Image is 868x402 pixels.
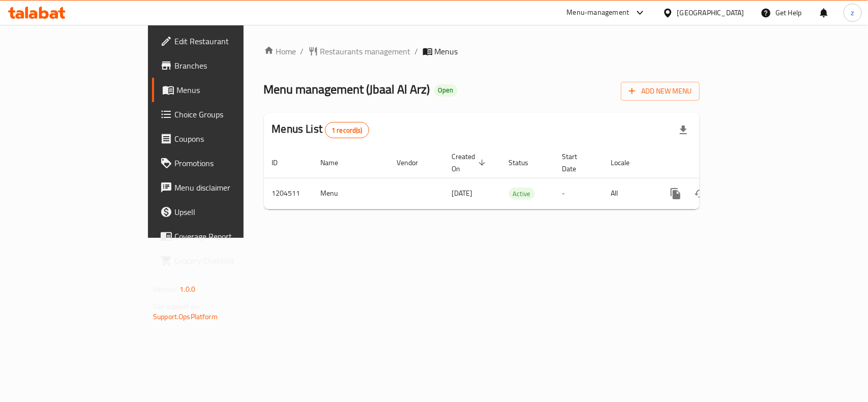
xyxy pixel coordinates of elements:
[152,102,293,127] a: Choice Groups
[321,157,352,169] span: Name
[152,200,293,224] a: Upsell
[152,29,293,53] a: Edit Restaurant
[320,45,411,57] span: Restaurants management
[452,150,489,175] span: Created On
[664,181,688,206] button: more
[152,127,293,151] a: Coupons
[621,82,700,101] button: Add New Menu
[554,178,603,209] td: -
[671,118,696,142] div: Export file
[272,157,291,169] span: ID
[174,35,285,47] span: Edit Restaurant
[174,59,285,72] span: Branches
[174,206,285,218] span: Upsell
[562,150,591,175] span: Start Date
[325,122,369,138] div: Total records count
[152,78,293,102] a: Menus
[152,151,293,175] a: Promotions
[179,283,195,296] span: 1.0.0
[688,181,712,206] button: Change Status
[174,255,285,267] span: Grocery Checklist
[397,157,432,169] span: Vendor
[152,224,293,249] a: Coverage Report
[434,86,458,95] span: Open
[851,7,854,18] span: z
[677,7,744,18] div: [GEOGRAPHIC_DATA]
[655,147,769,178] th: Actions
[152,53,293,78] a: Branches
[153,310,218,323] a: Support.OpsPlatform
[611,157,643,169] span: Locale
[509,157,542,169] span: Status
[174,108,285,120] span: Choice Groups
[264,147,769,209] table: enhanced table
[272,121,369,138] h2: Menus List
[325,126,369,135] span: 1 record(s)
[415,45,418,57] li: /
[603,178,655,209] td: All
[435,45,458,57] span: Menus
[509,188,535,200] span: Active
[264,78,430,101] span: Menu management ( Jbaal Al Arz )
[264,45,700,57] nav: breadcrumb
[174,157,285,169] span: Promotions
[452,187,473,200] span: [DATE]
[174,230,285,242] span: Coverage Report
[567,7,630,19] div: Menu-management
[174,181,285,194] span: Menu disclaimer
[313,178,389,209] td: Menu
[174,133,285,145] span: Coupons
[434,84,458,97] div: Open
[153,283,178,296] span: Version:
[301,45,304,57] li: /
[176,84,285,96] span: Menus
[153,300,200,313] span: Get support on:
[152,249,293,273] a: Grocery Checklist
[308,45,411,57] a: Restaurants management
[152,175,293,200] a: Menu disclaimer
[629,85,692,98] span: Add New Menu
